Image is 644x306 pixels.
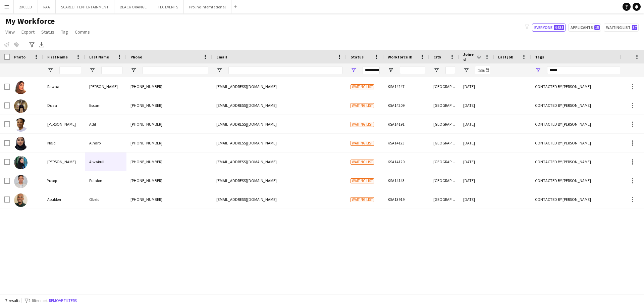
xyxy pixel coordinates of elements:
[14,137,28,150] img: Najd Alharbi
[85,190,126,209] div: Obeid
[384,96,429,115] div: KSA14209
[47,54,68,59] span: First Name
[212,77,346,96] div: [EMAIL_ADDRESS][DOMAIN_NAME]
[19,28,37,36] a: Export
[14,54,25,59] span: Photo
[433,54,441,59] span: City
[388,54,413,59] span: Workforce ID
[21,29,35,35] span: Export
[114,0,152,13] button: BLACK ORANGE
[351,84,374,89] span: Waiting list
[459,134,494,152] div: [DATE]
[429,77,459,96] div: [GEOGRAPHIC_DATA]
[14,81,28,94] img: Rawaa Ali
[498,54,513,59] span: Last job
[400,66,425,74] input: Workforce ID Filter Input
[433,67,439,73] button: Open Filter Menu
[101,66,122,74] input: Last Name Filter Input
[388,67,394,73] button: Open Filter Menu
[228,66,342,74] input: Email Filter Input
[384,152,429,171] div: KSA14120
[89,54,109,59] span: Last Name
[126,96,212,115] div: [PHONE_NUMBER]
[212,96,346,115] div: [EMAIL_ADDRESS][DOMAIN_NAME]
[459,96,494,115] div: [DATE]
[126,152,212,171] div: [PHONE_NUMBER]
[384,77,429,96] div: KSA14247
[384,171,429,190] div: KSA14143
[568,24,601,32] button: Applicants15
[351,160,374,165] span: Waiting list
[351,178,374,183] span: Waiting list
[351,141,374,146] span: Waiting list
[5,16,55,26] span: My Workforce
[351,67,357,73] button: Open Filter Menu
[152,0,184,13] button: TEC EVENTS
[126,115,212,133] div: [PHONE_NUMBER]
[43,152,85,171] div: [PERSON_NAME]
[38,0,56,13] button: RAA
[594,25,600,30] span: 15
[445,66,455,74] input: City Filter Input
[43,77,85,96] div: Rawaa
[351,54,364,59] span: Status
[429,115,459,133] div: [GEOGRAPHIC_DATA]
[43,96,85,115] div: Duaa
[216,54,227,59] span: Email
[14,99,28,113] img: Duaa Essam
[212,171,346,190] div: [EMAIL_ADDRESS][DOMAIN_NAME]
[56,0,114,13] button: SCARLETT ENTERTAINMENT
[85,115,126,133] div: Adil
[130,54,142,59] span: Phone
[384,134,429,152] div: KSA14123
[429,190,459,209] div: [GEOGRAPHIC_DATA]
[212,115,346,133] div: [EMAIL_ADDRESS][DOMAIN_NAME]
[459,115,494,133] div: [DATE]
[48,297,78,304] button: Remove filters
[75,29,90,35] span: Comms
[384,190,429,209] div: KSA13919
[429,96,459,115] div: [GEOGRAPHIC_DATA]
[43,115,85,133] div: [PERSON_NAME]
[89,67,95,73] button: Open Filter Menu
[43,190,85,209] div: Abubker
[85,152,126,171] div: Alwakuil
[85,171,126,190] div: Pulalon
[535,67,541,73] button: Open Filter Menu
[459,152,494,171] div: [DATE]
[459,190,494,209] div: [DATE]
[29,298,48,303] span: 2 filters set
[43,134,85,152] div: Najd
[212,134,346,152] div: [EMAIL_ADDRESS][DOMAIN_NAME]
[143,66,208,74] input: Phone Filter Input
[126,190,212,209] div: [PHONE_NUMBER]
[351,197,374,202] span: Waiting list
[28,41,36,49] app-action-btn: Advanced filters
[58,28,71,36] a: Tag
[475,66,490,74] input: Joined Filter Input
[61,29,68,35] span: Tag
[14,175,28,188] img: Yusop Pulalon
[554,25,564,30] span: 4,635
[3,28,17,36] a: View
[532,24,566,32] button: Everyone4,635
[59,66,81,74] input: First Name Filter Input
[39,28,57,36] a: Status
[43,171,85,190] div: Yusop
[47,67,53,73] button: Open Filter Menu
[72,28,93,36] a: Comms
[184,0,231,13] button: Proline Interntational
[212,152,346,171] div: [EMAIL_ADDRESS][DOMAIN_NAME]
[130,67,137,73] button: Open Filter Menu
[14,193,28,207] img: Abubker Obeid
[126,77,212,96] div: [PHONE_NUMBER]
[14,0,38,13] button: 2XCEED
[459,77,494,96] div: [DATE]
[604,24,639,32] button: Waiting list37
[126,171,212,190] div: [PHONE_NUMBER]
[351,103,374,108] span: Waiting list
[41,29,54,35] span: Status
[351,122,374,127] span: Waiting list
[463,67,469,73] button: Open Filter Menu
[5,29,15,35] span: View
